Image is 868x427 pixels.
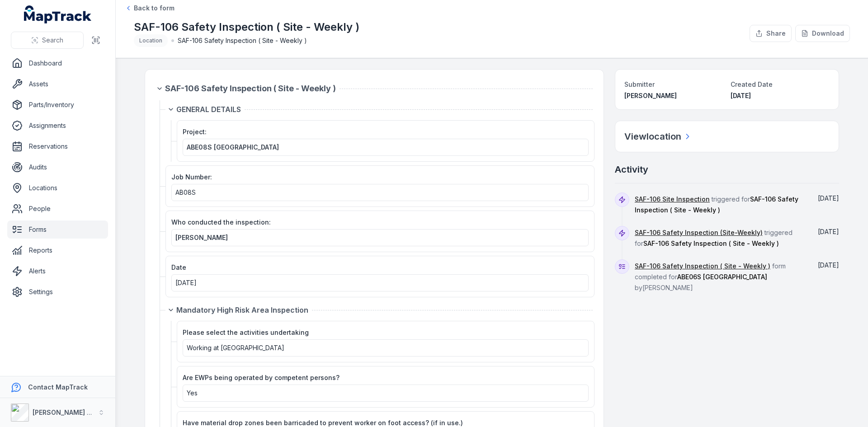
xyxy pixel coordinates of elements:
[134,4,175,13] span: Back to form
[731,80,773,88] span: Created Date
[677,273,767,281] span: ABE06S [GEOGRAPHIC_DATA]
[165,82,336,95] span: SAF-106 Safety Inspection ( Site - Weekly )
[187,389,198,397] span: Yes
[818,228,839,235] span: [DATE]
[818,261,839,269] span: [DATE]
[7,75,108,93] a: Assets
[171,263,186,271] span: Date
[11,32,84,49] button: Search
[176,305,308,315] span: Mandatory High Risk Area Inspection
[7,158,108,176] a: Audits
[171,218,271,226] span: Who conducted the inspection:
[175,233,585,242] a: [PERSON_NAME]
[818,194,839,202] time: 9/17/2025, 11:38:55 AM
[635,262,770,271] a: SAF-106 Safety Inspection ( Site - Weekly )
[175,279,197,286] span: [DATE]
[175,279,197,286] time: 9/17/2025, 12:00:00 AM
[635,262,786,291] span: form completed for by [PERSON_NAME]
[187,143,279,151] span: ABE08S [GEOGRAPHIC_DATA]
[7,179,108,197] a: Locations
[818,228,839,235] time: 9/17/2025, 11:38:55 AM
[7,241,108,259] a: Reports
[7,283,108,301] a: Settings
[795,25,850,42] button: Download
[7,262,108,280] a: Alerts
[28,383,88,391] strong: Contact MapTrack
[7,137,108,155] a: Reservations
[731,92,751,99] time: 9/17/2025, 11:38:55 AM
[731,92,751,99] span: [DATE]
[624,92,677,99] span: [PERSON_NAME]
[42,36,63,45] span: Search
[33,408,107,416] strong: [PERSON_NAME] Group
[624,130,681,143] h2: View location
[7,54,108,72] a: Dashboard
[183,328,309,336] span: Please select the activities undertaking
[187,143,585,152] a: ABE08S [GEOGRAPHIC_DATA]
[178,36,307,45] span: SAF-106 Safety Inspection ( Site - Weekly )
[818,194,839,202] span: [DATE]
[134,34,168,47] div: Location
[171,173,212,181] span: Job Number:
[183,128,207,136] span: Project:
[7,96,108,114] a: Parts/Inventory
[635,228,763,237] a: SAF-106 Safety Inspection (Site-Weekly)
[187,344,284,352] span: Working at [GEOGRAPHIC_DATA]
[624,130,692,143] a: Viewlocation
[635,229,793,247] span: triggered for
[176,104,241,115] span: GENERAL DETAILS
[818,261,839,269] time: 9/17/2025, 11:38:55 AM
[134,20,359,34] h1: SAF-106 Safety Inspection ( Site - Weekly )
[7,221,108,239] a: Forms
[635,195,798,214] span: triggered for
[175,188,196,196] span: AB08S
[183,419,463,427] span: Have material drop zones been barricaded to prevent worker on foot access? (if in use.)
[183,374,340,381] span: Are EWPs being operated by competent persons?
[750,25,792,42] button: Share
[643,239,779,247] span: SAF-106 Safety Inspection ( Site - Weekly )
[125,4,175,13] a: Back to form
[615,163,648,176] h2: Activity
[624,80,655,88] span: Submitter
[635,195,710,204] a: SAF-106 Site Inspection
[7,200,108,218] a: People
[7,117,108,135] a: Assignments
[24,5,92,23] a: MapTrack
